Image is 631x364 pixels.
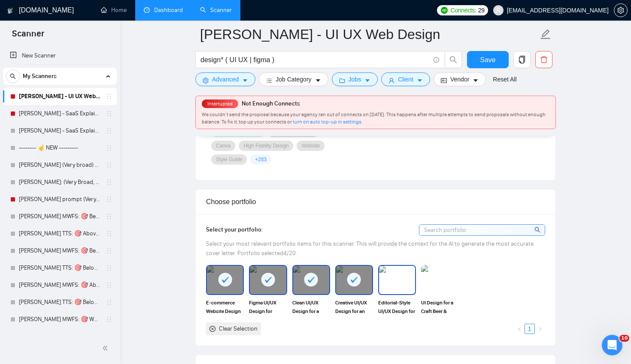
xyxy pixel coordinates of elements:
img: upwork-logo.png [441,7,448,14]
button: setting [614,3,628,17]
img: portfolio thumbnail image [379,266,415,294]
span: caret-down [417,77,423,84]
span: folder [339,77,345,84]
span: holder [106,265,112,271]
span: E-commerce Website Design for a Furniture Brand – Chaises [206,298,244,316]
button: idcardVendorcaret-down [434,72,486,86]
span: holder [106,162,112,168]
span: holder [106,110,112,117]
button: left [514,324,525,334]
a: [PERSON_NAME] MWFS: 🎯 Below/Short UI UX Web Design [19,242,100,259]
div: Choose portfolio [206,190,545,214]
a: [PERSON_NAME] MWFS: 🎯 Web Design (Above average descriptions) [19,311,100,328]
a: [PERSON_NAME] TTS: 🎯 Above/LONG UI UX Web Design (Above average descriptions) [19,225,100,242]
button: barsJob Categorycaret-down [259,72,328,86]
a: Reset All [493,75,516,84]
img: portfolio thumbnail image [421,265,459,295]
a: [PERSON_NAME]: (Very Broad, ALL CAT. ) Above/LONG Motion Graphics SaaS Animation [19,174,100,191]
button: settingAdvancedcaret-down [195,72,255,86]
button: right [535,324,545,334]
span: holder [106,282,112,289]
span: Client [398,75,413,84]
button: copy [513,51,531,68]
span: search [6,73,19,79]
span: search [534,225,542,235]
span: caret-down [242,77,248,84]
a: [PERSON_NAME] TTS: 🎯 Below/SHORT Web Design [19,294,100,311]
span: Website [301,142,320,149]
button: delete [535,51,552,68]
span: 29 [478,6,485,15]
span: holder [106,213,112,220]
a: [PERSON_NAME] TTS: 🎯 Below/SHORT UI UX Web Design [19,259,100,277]
span: Editorial-Style UI/UX Design for a Creative Agency & Portfolio Website [378,298,416,316]
span: holder [106,247,112,254]
span: Clean UI/UX Design for a Digital Agency Landing Page in [GEOGRAPHIC_DATA] [292,298,330,316]
span: Not Enough Connects [242,100,300,107]
span: holder [106,316,112,323]
span: Figma UI/UX Design for Design Conference Landing Page [249,298,287,316]
a: New Scanner [10,47,110,64]
span: Select your most relevant portfolio items for this scanner. This will provide the context for the... [206,240,534,257]
button: Save [467,51,509,68]
a: [PERSON_NAME] - SaaS Explainer Video - Chat GPT Cover Letter [19,122,100,139]
span: delete [536,56,552,63]
span: holder [106,93,112,100]
span: Interrupted [205,101,235,107]
span: Connects: [450,6,476,15]
span: holder [106,144,112,151]
span: holder [106,179,112,186]
a: searchScanner [200,6,232,14]
span: copy [514,56,530,63]
li: 1 [525,324,535,334]
span: My Scanners [23,68,57,85]
span: double-left [102,344,111,352]
button: userClientcaret-down [381,72,430,86]
a: homeHome [101,6,127,14]
img: logo [7,4,13,18]
a: [PERSON_NAME] - UI UX Web Design [19,88,100,105]
span: holder [106,230,112,237]
li: Previous Page [514,324,525,334]
input: Search portfolio [419,225,545,235]
a: [PERSON_NAME] A: 🎯 Web Design (Bellow average descriptions) [19,328,100,345]
span: user [495,7,501,13]
a: [PERSON_NAME] MWFS: 🎯 Above/Long Web Design [19,277,100,294]
input: Scanner name... [200,24,538,45]
a: [PERSON_NAME] prompt (Very broad) Design [19,191,100,208]
span: right [537,327,543,332]
span: caret-down [473,77,479,84]
input: Search Freelance Jobs... [200,54,430,65]
span: search [445,56,461,63]
span: holder [106,196,112,203]
a: turn on auto top-up in settings. [293,119,363,125]
span: info-circle [434,57,439,63]
span: + 283 [255,156,267,163]
span: edit [540,29,551,40]
span: bars [266,77,272,84]
span: We couldn’t send the proposal because your agency ran out of connects on [DATE]. This happens aft... [202,111,546,125]
span: Jobs [349,75,361,84]
a: [PERSON_NAME] - SaaS Explainer Video [19,105,100,122]
li: New Scanner [3,47,117,64]
li: Next Page [535,324,545,334]
span: caret-down [364,77,370,84]
a: [PERSON_NAME] (Very broad) Above/LONG Motion Graphics SaaS Animation [19,156,100,174]
span: Creative UI/UX Design for an Artist & Illustrator Portfolio Website [335,298,373,316]
div: Clear Selection [219,324,258,334]
iframe: Intercom live chat [602,335,622,355]
span: Style Guide [216,156,242,163]
span: 10 [619,335,629,342]
a: -------- ☝️ NEW --------- [19,139,100,156]
span: idcard [441,77,447,84]
a: dashboardDashboard [144,6,183,14]
button: search [6,69,20,83]
span: Scanner [5,27,51,45]
span: caret-down [315,77,321,84]
span: holder [106,299,112,306]
button: folderJobscaret-down [332,72,378,86]
span: user [388,77,394,84]
a: [PERSON_NAME] MWFS: 🎯 Below/SHORT UI UX Web Design [19,208,100,225]
a: setting [614,7,628,14]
